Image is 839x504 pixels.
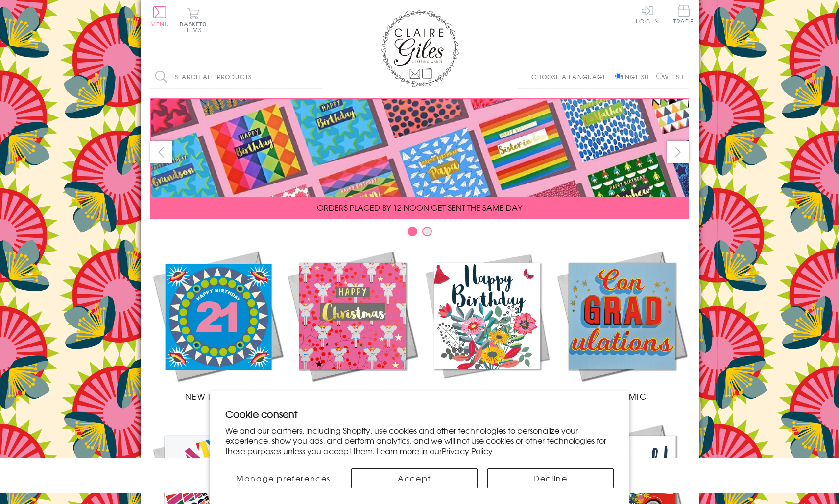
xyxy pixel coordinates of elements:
button: Menu [150,6,169,27]
a: New Releases [150,249,285,402]
p: We and our partners, including Shopify, use cookies and other technologies to personalize your ex... [225,425,614,456]
span: ORDERS PLACED BY 12 NOON GET SENT THE SAME DAY [317,202,522,213]
button: next [667,141,689,163]
input: English [615,73,622,79]
div: Carousel Pagination [150,226,689,241]
button: Carousel Page 2 [422,227,432,236]
a: Log In [636,5,659,24]
button: Carousel Page 1 (Current Slide) [408,227,417,236]
h2: Cookie consent [225,407,614,421]
button: Manage preferences [225,468,341,488]
a: Birthdays [420,249,554,402]
span: New Releases [185,390,249,402]
a: Christmas [285,249,420,402]
button: prev [150,141,172,163]
input: Search [312,66,322,88]
span: Trade [673,5,694,24]
button: Basket0 items [180,8,207,33]
span: 0 items [184,20,207,34]
button: Decline [487,468,614,488]
a: Trade [673,5,694,26]
img: Claire Giles Greetings Cards [381,10,459,87]
span: Christmas [327,390,377,402]
button: Accept [351,468,478,488]
input: Search all products [150,66,322,88]
span: Menu [150,20,169,28]
span: Academic [597,390,647,402]
span: Manage preferences [236,472,331,484]
a: Academic [554,249,689,402]
label: English [615,72,654,81]
label: Welsh [656,72,684,81]
span: Birthdays [463,390,510,402]
a: Privacy Policy [442,445,493,457]
p: Choose a language: [531,72,613,81]
input: Welsh [656,73,663,79]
